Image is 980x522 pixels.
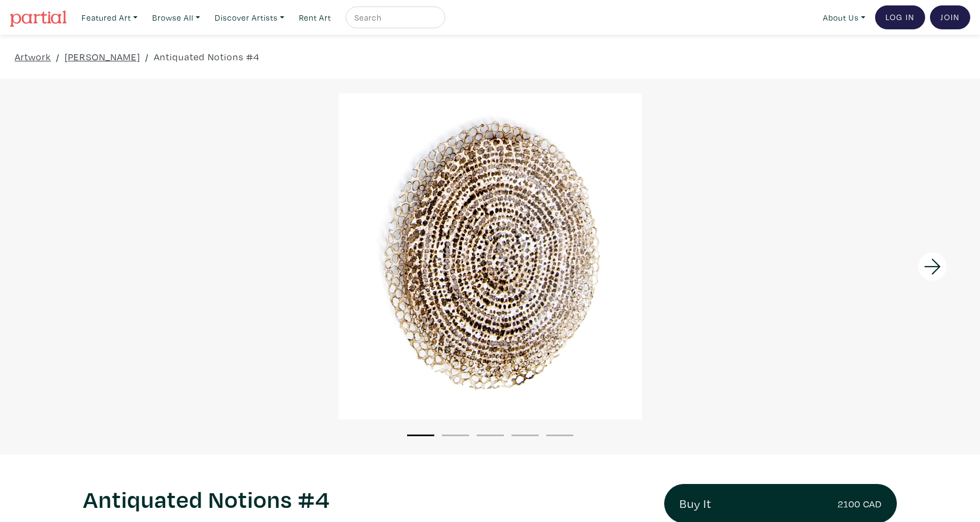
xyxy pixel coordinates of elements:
input: Search [353,11,435,24]
a: Artwork [15,49,51,64]
h1: Antiquated Notions #4 [83,484,648,513]
button: 2 of 5 [442,435,469,436]
button: 5 of 5 [546,435,573,436]
a: Antiquated Notions #4 [154,49,259,64]
a: Browse All [147,7,205,29]
span: / [145,49,149,64]
button: 4 of 5 [511,435,539,436]
a: [PERSON_NAME] [65,49,140,64]
a: About Us [818,7,870,29]
a: Featured Art [77,7,142,29]
button: 3 of 5 [477,435,504,436]
a: Log In [875,5,925,29]
button: 1 of 5 [407,435,434,436]
small: 2100 CAD [838,496,882,511]
span: / [56,49,60,64]
a: Join [930,5,970,29]
a: Rent Art [294,7,336,29]
a: Discover Artists [210,7,289,29]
